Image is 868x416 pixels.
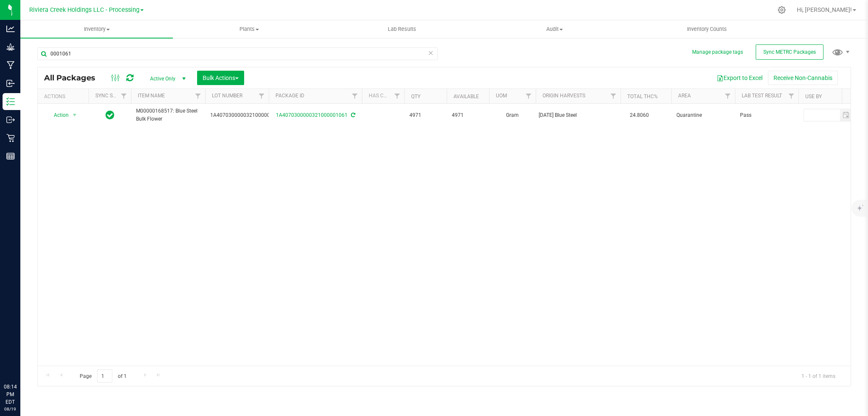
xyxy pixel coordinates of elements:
a: Filter [255,89,269,103]
span: 1 - 1 of 1 items [795,369,842,382]
th: Has COA [362,89,404,104]
a: Plants [173,20,325,38]
button: Bulk Actions [197,71,244,85]
button: Sync METRC Packages [756,44,823,60]
span: Lab Results [376,25,428,33]
span: Pass [740,111,793,119]
a: 1A4070300000321000001061 [276,112,348,118]
a: Inventory [20,20,173,38]
a: Lab Test Result [742,93,782,99]
inline-svg: Reports [6,152,15,160]
span: Bulk Actions [203,74,239,81]
a: Available [453,94,479,99]
a: Total THC% [627,94,658,99]
a: Qty [411,94,420,99]
input: 1 [97,369,112,383]
a: UOM [496,93,507,99]
iframe: Resource center [8,348,34,374]
span: Sync from Compliance System [350,112,355,118]
a: Filter [348,89,362,103]
a: Filter [785,89,798,103]
span: 1A4070300000321000001061 [210,111,282,119]
a: Inventory Counts [631,20,783,38]
a: Filter [117,89,131,103]
span: Clear [428,47,434,58]
span: All Packages [44,73,104,83]
span: Plants [173,25,325,33]
a: Audit [478,20,631,38]
span: Sync METRC Packages [763,49,816,55]
span: select [70,109,80,121]
a: Lab Results [325,20,478,38]
span: Page of 1 [72,369,134,383]
inline-svg: Manufacturing [6,61,15,69]
inline-svg: Retail [6,134,15,142]
span: In Sync [106,109,114,121]
span: 24.8060 [626,109,653,121]
span: select [840,109,852,121]
input: Search Package ID, Item Name, SKU, Lot or Part Number... [37,47,438,60]
a: Sync Status [95,93,128,99]
div: Manage settings [776,6,787,14]
a: Lot Number [212,93,242,99]
inline-svg: Analytics [6,25,15,33]
span: Quarantine [676,111,730,119]
a: Filter [721,89,735,103]
div: [DATE] Blue Steel [539,111,618,119]
span: Inventory [20,25,173,33]
a: Origin Harvests [542,93,585,99]
span: M00000168517: Blue Steel Bulk Flower [136,107,200,123]
span: Audit [479,25,630,33]
p: 08:14 PM EDT [4,383,17,406]
span: 4971 [409,111,442,119]
span: Gram [494,111,531,119]
inline-svg: Inventory [6,97,15,106]
inline-svg: Grow [6,43,15,51]
span: 4971 [452,111,484,119]
a: Filter [390,89,404,103]
a: Use By [805,94,822,99]
button: Export to Excel [711,71,768,85]
a: Item Name [138,93,165,99]
a: Filter [191,89,205,103]
a: Package ID [275,93,304,99]
a: Filter [606,89,620,103]
p: 08/19 [4,406,17,412]
span: Riviera Creek Holdings LLC - Processing [29,6,139,14]
span: Action [46,109,69,121]
button: Manage package tags [692,49,743,56]
button: Receive Non-Cannabis [768,71,838,85]
a: Filter [522,89,536,103]
inline-svg: Inbound [6,79,15,88]
span: Inventory Counts [676,25,738,33]
span: Hi, [PERSON_NAME]! [797,6,852,13]
a: Area [678,93,691,99]
div: Actions [44,94,85,99]
inline-svg: Outbound [6,116,15,124]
